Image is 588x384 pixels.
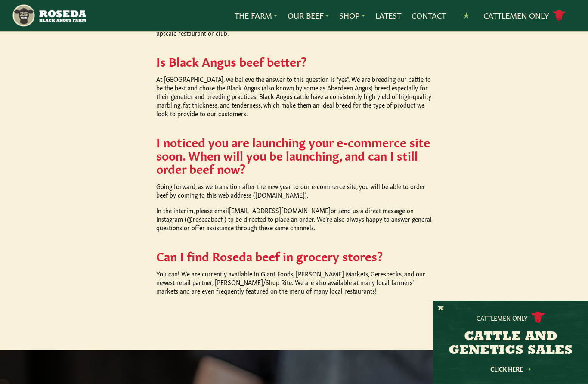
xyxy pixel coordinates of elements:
a: Shop [339,10,365,21]
a: Click Here [472,366,549,372]
a: Contact [412,10,446,21]
a: Latest [375,10,401,21]
a: Cattlemen Only [483,8,566,23]
p: At [GEOGRAPHIC_DATA], we believe the answer to this question is “yes”. We are breeding our cattle... [156,74,432,118]
p: Cattlemen Only [477,313,528,322]
a: [EMAIL_ADDRESS][DOMAIN_NAME] [229,206,331,214]
img: cattle-icon.svg [531,312,545,323]
a: Our Beef [288,10,329,21]
p: In the interim, please email or send us a direct message on Instagram (@rosedabeef ) to be direct... [156,206,432,232]
a: [DOMAIN_NAME] [255,190,305,199]
p: Going forward, as we transition after the new year to our e-commerce site, you will be able to or... [156,182,432,199]
h5: I noticed you are launching your e-commerce site soon. When will you be launching, and can I stil... [156,135,432,175]
p: You can! We are currently available in Giant Foods, [PERSON_NAME] Markets, Geresbecks, and our ne... [156,269,432,295]
h5: Can I find Roseda beef in grocery stores? [156,249,432,262]
img: https://roseda.com/wp-content/uploads/2021/05/roseda-25-header.png [12,3,86,28]
button: X [438,304,444,313]
a: The Farm [235,10,277,21]
h5: Is Black Angus beef better? [156,54,432,68]
h3: CATTLE AND GENETICS SALES [444,330,577,358]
